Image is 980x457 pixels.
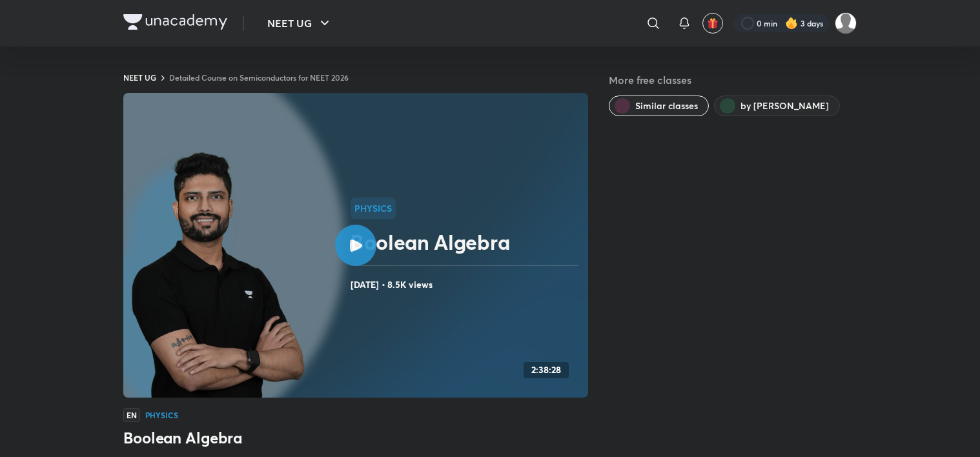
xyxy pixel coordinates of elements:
[531,365,561,376] h4: 2:38:28
[123,14,227,30] img: Company Logo
[351,229,583,255] h2: Boolean Algebra
[609,96,709,116] button: Similar classes
[714,96,840,116] button: by Prateek Jain
[740,99,829,112] span: by Prateek Jain
[835,12,857,34] img: shruti gupta
[702,13,723,34] button: avatar
[123,72,156,83] a: NEET UG
[635,99,698,112] span: Similar classes
[351,276,583,293] h4: [DATE] • 8.5K views
[260,10,340,36] button: NEET UG
[123,408,140,422] span: EN
[145,411,178,419] h4: Physics
[123,14,227,33] a: Company Logo
[169,72,349,83] a: Detailed Course on Semiconductors for NEET 2026
[123,427,588,448] h3: Boolean Algebra
[609,72,857,88] h5: More free classes
[785,17,798,30] img: streak
[707,17,719,29] img: avatar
